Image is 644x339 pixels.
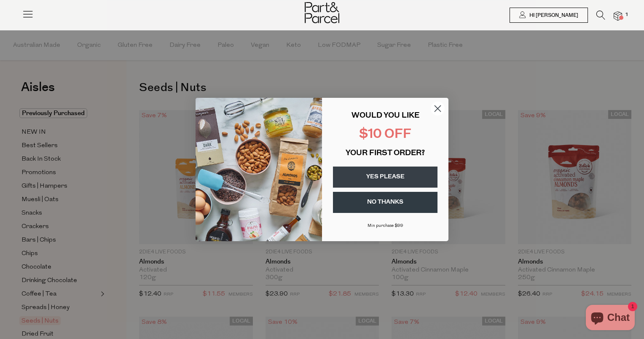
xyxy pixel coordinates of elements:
span: 1 [623,11,631,19]
button: NO THANKS [333,192,437,213]
inbox-online-store-chat: Shopify online store chat [583,305,637,332]
span: Hi [PERSON_NAME] [527,12,578,19]
a: 1 [614,11,622,20]
span: $10 OFF [359,128,411,141]
span: WOULD YOU LIKE [352,112,419,120]
span: Min purchase $99 [368,223,403,228]
button: YES PLEASE [333,167,437,188]
img: Part&Parcel [305,2,339,23]
button: Close dialog [430,101,445,116]
span: YOUR FIRST ORDER? [346,150,425,157]
img: 43fba0fb-7538-40bc-babb-ffb1a4d097bc.jpeg [196,98,322,241]
a: Hi [PERSON_NAME] [510,8,588,23]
